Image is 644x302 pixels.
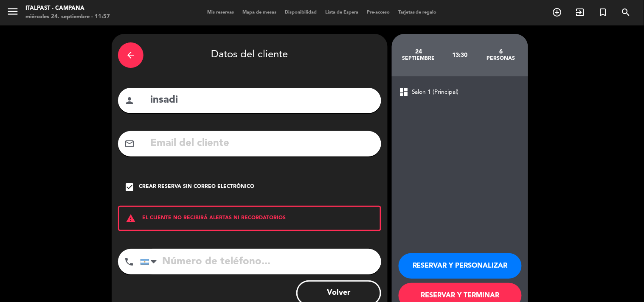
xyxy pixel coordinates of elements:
[25,4,110,13] div: Italpast - Campana
[598,7,608,17] i: turned_in_not
[126,50,136,60] i: arrow_back
[552,7,562,17] i: add_circle_outline
[621,7,631,17] i: search
[399,253,522,279] button: RESERVAR Y PERSONALIZAR
[412,87,459,97] span: Salon 1 (Principal)
[141,249,160,274] div: Argentina: +54
[398,48,439,55] div: 24
[394,10,441,15] span: Tarjetas de regalo
[124,95,135,106] i: person
[118,206,381,231] div: EL CLIENTE NO RECIBIRÁ ALERTAS NI RECORDATORIOS
[203,10,238,15] span: Mis reservas
[321,10,363,15] span: Lista de Espera
[6,5,19,21] button: menu
[6,5,19,18] i: menu
[481,48,522,55] div: 6
[238,10,281,15] span: Mapa de mesas
[119,213,142,224] i: warning
[575,7,585,17] i: exit_to_app
[481,55,522,62] div: personas
[124,257,134,267] i: phone
[281,10,321,15] span: Disponibilidad
[363,10,394,15] span: Pre-acceso
[124,139,135,149] i: mail_outline
[149,92,375,109] input: Nombre del cliente
[25,13,110,21] div: miércoles 24. septiembre - 11:57
[439,40,481,70] div: 13:30
[149,135,375,152] input: Email del cliente
[118,40,381,70] div: Datos del cliente
[124,182,135,192] i: check_box
[399,87,409,97] span: dashboard
[140,249,381,274] input: Número de teléfono...
[139,183,254,191] div: Crear reserva sin correo electrónico
[398,55,439,62] div: septiembre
